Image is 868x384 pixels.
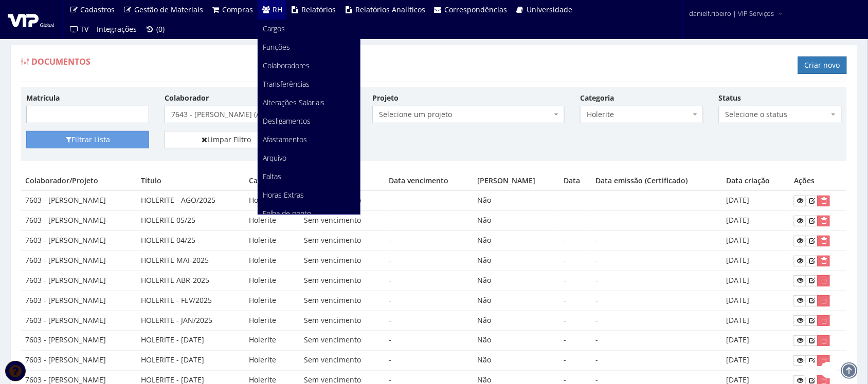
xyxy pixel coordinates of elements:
[134,5,203,14] span: Gestão de Materiais
[722,351,790,371] td: [DATE]
[263,24,285,33] span: Cargos
[258,112,360,130] a: Desligamentos
[592,271,722,291] td: -
[263,61,310,70] span: Colaboradores
[473,291,559,311] td: Não
[137,291,245,311] td: HOLERITE - FEV/2025
[21,331,137,351] td: 7603 - [PERSON_NAME]
[592,311,722,331] td: -
[372,93,399,103] label: Projeto
[587,109,690,120] span: Holerite
[379,109,552,120] span: Selecione um projeto
[300,331,385,351] td: Sem vencimento
[263,98,325,107] span: Alterações Salariais
[790,171,847,190] th: Ações
[21,271,137,291] td: 7603 - [PERSON_NAME]
[26,93,60,103] label: Matrícula
[722,211,790,231] td: [DATE]
[300,211,385,231] td: Sem vencimento
[592,231,722,251] td: -
[559,331,592,351] td: -
[137,190,245,210] td: HOLERITE - AGO/2025
[559,171,592,190] th: Data
[21,251,137,271] td: 7603 - [PERSON_NAME]
[137,271,245,291] td: HOLERITE ABR-2025
[8,12,54,27] img: logo
[258,186,360,204] a: Horas Extras
[592,190,722,210] td: -
[245,311,300,331] td: Holerite
[722,171,790,190] th: Data criação
[137,171,245,190] th: Título
[580,106,703,123] span: Holerite
[171,109,344,120] span: 7643 - LEONARDO LUIZ DO NASCIMENTO BASILIO (Ativo)
[26,131,149,148] button: Filtrar Lista
[245,291,300,311] td: Holerite
[81,24,89,34] span: TV
[722,271,790,291] td: [DATE]
[722,231,790,251] td: [DATE]
[445,5,508,14] span: Correspondências
[263,42,291,52] span: Funções
[21,171,137,190] th: Colaborador/Projeto
[559,271,592,291] td: -
[263,79,310,89] span: Transferências
[258,75,360,93] a: Transferências
[21,291,137,311] td: 7603 - [PERSON_NAME]
[385,231,473,251] td: -
[559,251,592,271] td: -
[65,20,93,39] a: TV
[559,311,592,331] td: -
[141,20,169,39] a: (0)
[263,135,308,144] span: Afastamentos
[245,211,300,231] td: Holerite
[137,211,245,231] td: HOLERITE 05/25
[722,331,790,351] td: [DATE]
[258,93,360,112] a: Alterações Salariais
[263,208,312,218] span: Folha de ponto
[263,171,282,181] span: Faltas
[137,251,245,271] td: HOLERITE MAI-2025
[722,291,790,311] td: [DATE]
[473,190,559,210] td: Não
[592,251,722,271] td: -
[263,190,304,200] span: Horas Extras
[137,351,245,371] td: HOLERITE - [DATE]
[81,5,115,14] span: Cadastros
[137,231,245,251] td: HOLERITE 04/25
[592,291,722,311] td: -
[559,291,592,311] td: -
[165,106,357,123] span: 7643 - LEONARDO LUIZ DO NASCIMENTO BASILIO (Ativo)
[245,351,300,371] td: Holerite
[473,231,559,251] td: Não
[137,311,245,331] td: HOLERITE - JAN/2025
[473,251,559,271] td: Não
[156,24,165,34] span: (0)
[263,153,287,163] span: Arquivo
[137,331,245,351] td: HOLERITE - [DATE]
[592,171,722,190] th: Data emissão (Certificado)
[559,351,592,371] td: -
[273,5,282,14] span: RH
[592,211,722,231] td: -
[385,251,473,271] td: -
[258,20,360,38] a: Cargos
[355,5,425,14] span: Relatórios Analíticos
[719,93,742,103] label: Status
[372,106,565,123] span: Selecione um projeto
[473,331,559,351] td: Não
[21,231,137,251] td: 7603 - [PERSON_NAME]
[385,271,473,291] td: -
[165,131,287,148] a: Limpar Filtro
[385,211,473,231] td: -
[722,251,790,271] td: [DATE]
[559,231,592,251] td: -
[245,251,300,271] td: Holerite
[300,271,385,291] td: Sem vencimento
[726,109,829,120] span: Selecione o status
[473,311,559,331] td: Não
[592,331,722,351] td: -
[473,211,559,231] td: Não
[300,311,385,331] td: Sem vencimento
[473,351,559,371] td: Não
